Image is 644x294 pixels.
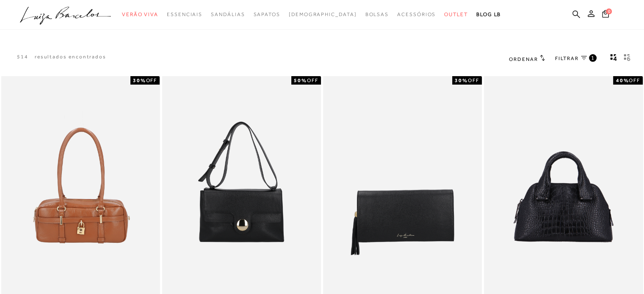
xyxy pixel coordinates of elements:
[122,7,158,22] a: categoryNavScreenReaderText
[606,8,612,14] span: 0
[444,11,468,17] span: Outlet
[211,11,245,17] span: Sandálias
[146,77,157,83] span: OFF
[591,54,595,61] span: 1
[476,7,501,22] a: BLOG LB
[253,11,280,17] span: Sapatos
[289,11,357,17] span: [DEMOGRAPHIC_DATA]
[365,7,389,22] a: categoryNavScreenReaderText
[621,53,633,64] button: gridText6Desc
[307,77,318,83] span: OFF
[35,53,106,60] p: resultados encontrados
[122,11,158,17] span: Verão Viva
[133,77,146,83] strong: 30%
[365,11,389,17] span: Bolsas
[444,7,468,22] a: categoryNavScreenReaderText
[397,11,436,17] span: Acessórios
[468,77,479,83] span: OFF
[555,55,579,62] span: FILTRAR
[455,77,468,83] strong: 30%
[600,9,611,21] button: 0
[629,77,640,83] span: OFF
[608,53,619,64] button: Mostrar 4 produtos por linha
[476,11,501,17] span: BLOG LB
[294,77,307,83] strong: 50%
[289,7,357,22] a: noSubCategoriesText
[167,7,202,22] a: categoryNavScreenReaderText
[167,11,202,17] span: Essenciais
[509,56,538,62] span: Ordenar
[397,7,436,22] a: categoryNavScreenReaderText
[211,7,245,22] a: categoryNavScreenReaderText
[616,77,629,83] strong: 40%
[17,53,28,60] p: 514
[253,7,280,22] a: categoryNavScreenReaderText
